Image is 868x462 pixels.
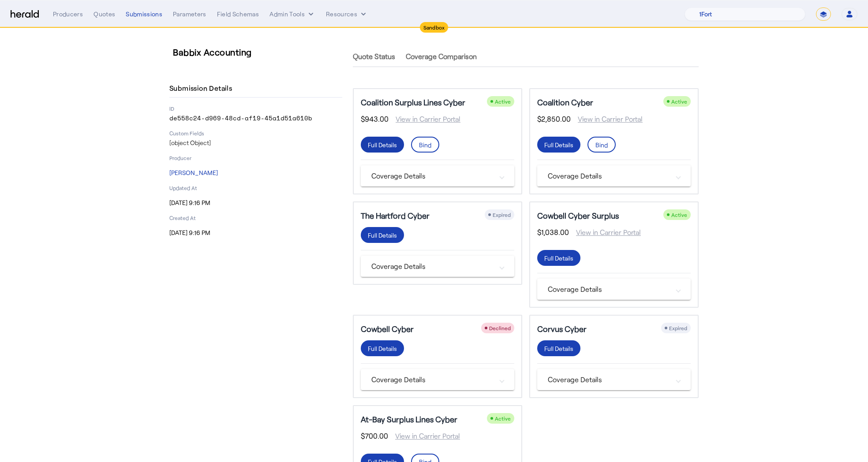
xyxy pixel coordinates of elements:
div: Full Details [544,344,573,353]
h4: Submission Details [169,83,236,93]
span: View in Carrier Portal [569,227,641,238]
div: Producers [53,10,83,19]
span: $700.00 [361,431,388,441]
p: Custom Fields [169,130,342,137]
div: Sandbox [420,22,449,33]
div: Bind [419,140,431,149]
mat-expansion-panel-header: Coverage Details [537,279,691,300]
span: Declined [489,325,511,331]
p: [PERSON_NAME] [169,168,342,177]
a: Quote Status [353,46,395,67]
mat-expansion-panel-header: Coverage Details [361,165,514,186]
mat-expansion-panel-header: Coverage Details [361,369,514,390]
mat-panel-title: Coverage Details [548,171,670,181]
div: Full Details [368,231,397,240]
p: Created At [169,214,342,221]
a: Coverage Comparison [406,46,477,67]
mat-expansion-panel-header: Coverage Details [361,256,514,277]
span: Active [671,212,687,218]
span: View in Carrier Portal [389,114,460,124]
button: Full Details [537,137,580,153]
span: Expired [493,212,511,218]
button: internal dropdown menu [269,10,315,19]
span: Coverage Comparison [406,53,477,60]
mat-panel-title: Coverage Details [548,284,670,294]
div: Full Details [544,253,573,263]
button: Bind [587,137,616,153]
button: Full Details [361,137,404,153]
p: Producer [169,154,342,161]
span: Active [495,415,511,421]
p: ID [169,105,342,112]
h5: Corvus Cyber [537,323,587,335]
button: Full Details [361,340,404,356]
mat-panel-title: Coverage Details [371,261,493,272]
h5: Coalition Surplus Lines Cyber [361,96,465,108]
h5: Coalition Cyber [537,96,593,108]
span: Active [671,98,687,104]
button: Resources dropdown menu [326,10,368,19]
span: $1,038.00 [537,227,569,238]
p: [object Object] [169,138,342,147]
h5: Cowbell Cyber Surplus [537,209,619,222]
div: Full Details [368,344,397,353]
p: de558c24-d969-48cd-af19-45a1d51a610b [169,114,342,123]
h5: Cowbell Cyber [361,323,414,335]
button: Bind [411,137,439,153]
div: Submissions [126,10,162,19]
div: Full Details [368,140,397,149]
button: Full Details [361,227,404,243]
img: Herald Logo [11,10,39,19]
span: Expired [669,325,687,331]
div: Bind [595,140,608,149]
h5: At-Bay Surplus Lines Cyber [361,413,457,425]
p: [DATE] 9:16 PM [169,228,342,237]
div: Parameters [173,10,206,19]
span: $943.00 [361,114,389,124]
span: View in Carrier Portal [388,431,460,441]
span: Active [495,98,511,104]
span: $2,850.00 [537,114,571,124]
span: Quote Status [353,53,395,60]
span: View in Carrier Portal [571,114,643,124]
mat-panel-title: Coverage Details [371,171,493,181]
div: Quotes [94,10,115,19]
div: Field Schemas [217,10,259,19]
div: Full Details [544,140,573,149]
p: Updated At [169,184,342,191]
mat-panel-title: Coverage Details [371,374,493,385]
mat-expansion-panel-header: Coverage Details [537,369,691,390]
h5: The Hartford Cyber [361,209,430,222]
mat-panel-title: Coverage Details [548,374,670,385]
button: Full Details [537,250,580,266]
h3: Babbix Accounting [173,46,346,58]
p: [DATE] 9:16 PM [169,198,342,207]
mat-expansion-panel-header: Coverage Details [537,165,691,186]
button: Full Details [537,340,580,356]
